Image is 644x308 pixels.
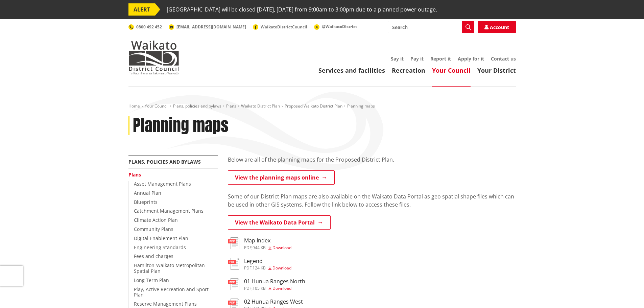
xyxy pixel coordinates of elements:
span: ALERT [128,3,155,16]
span: 944 KB [253,245,266,251]
h3: 01 Hunua Ranges North [244,278,305,285]
a: Blueprints [134,199,158,205]
img: document-pdf.svg [228,258,239,270]
span: 0800 492 452 [136,24,162,30]
a: Asset Management Plans [134,181,191,187]
a: Fees and charges [134,253,173,259]
a: Proposed Waikato District Plan [285,103,342,109]
a: Community Plans [134,226,173,232]
span: [GEOGRAPHIC_DATA] will be closed [DATE], [DATE] from 9:00am to 3:00pm due to a planned power outage. [167,3,437,16]
span: WaikatoDistrictCouncil [261,24,307,30]
img: document-pdf.svg [228,278,239,290]
span: pdf [244,245,252,251]
h3: 02 Hunua Ranges West [244,299,303,305]
a: Say it [391,55,404,62]
a: Play, Active Recreation and Sport Plan [134,286,209,298]
span: pdf [244,265,252,271]
a: @WaikatoDistrict [314,24,357,29]
span: [EMAIL_ADDRESS][DOMAIN_NAME] [176,24,246,30]
p: Below are all of the planning maps for the Proposed District Plan. [228,156,516,164]
a: Your Council [432,66,471,74]
a: Pay it [410,55,424,62]
a: 01 Hunua Ranges North pdf,105 KB Download [228,278,305,290]
img: Waikato District Council - Te Kaunihera aa Takiwaa o Waikato [128,41,179,74]
a: Recreation [392,66,425,74]
input: Search input [388,21,474,33]
a: Long Term Plan [134,277,169,283]
a: Apply for it [458,55,484,62]
span: pdf [244,285,252,291]
a: Plans [128,171,141,178]
a: 0800 492 452 [128,24,162,30]
p: Some of our District Plan maps are also available on the Waikato Data Portal as geo spatial shape... [228,192,516,209]
img: document-pdf.svg [228,237,239,249]
a: Map Index pdf,944 KB Download [228,237,291,250]
span: @WaikatoDistrict [322,24,357,29]
span: 105 KB [253,285,266,291]
a: View the planning maps online [228,170,335,185]
a: Reserve Management Plans [134,301,197,307]
a: View the Waikato Data Portal [228,215,331,230]
a: Contact us [491,55,516,62]
a: Waikato District Plan [241,103,280,109]
a: Legend pdf,124 KB Download [228,258,291,270]
a: Report it [430,55,451,62]
span: Download [272,285,291,291]
h3: Legend [244,258,291,264]
a: Climate Action Plan [134,217,178,223]
a: Engineering Standards [134,244,186,251]
a: WaikatoDistrictCouncil [253,24,307,30]
span: 124 KB [253,265,266,271]
a: Account [478,21,516,33]
a: Your District [477,66,516,74]
a: Your Council [145,103,168,109]
div: , [244,286,305,290]
a: Plans [226,103,236,109]
a: [EMAIL_ADDRESS][DOMAIN_NAME] [169,24,246,30]
a: Plans, policies and bylaws [128,159,201,165]
a: Hamilton-Waikato Metropolitan Spatial Plan [134,262,205,274]
span: Planning maps [347,103,375,109]
a: Annual Plan [134,190,161,196]
a: Catchment Management Plans [134,208,204,214]
a: Home [128,103,140,109]
span: Download [272,265,291,271]
h1: Planning maps [133,116,229,136]
a: Digital Enablement Plan [134,235,188,241]
a: Plans, policies and bylaws [173,103,221,109]
span: Download [272,245,291,251]
nav: breadcrumb [128,103,516,109]
div: , [244,266,291,270]
h3: Map Index [244,237,291,244]
div: , [244,246,291,250]
a: Services and facilities [318,66,385,74]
